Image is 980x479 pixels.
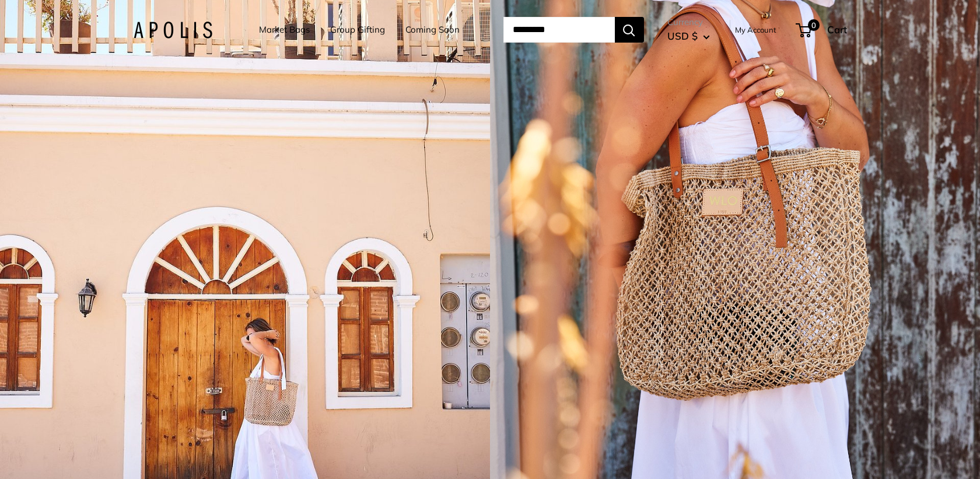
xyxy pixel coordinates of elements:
[667,14,710,30] span: Currency
[807,19,819,31] span: 0
[330,22,385,38] a: Group Gifting
[405,22,460,38] a: Coming Soon
[735,23,776,37] a: My Account
[134,22,212,39] img: Apolis
[827,23,847,36] span: Cart
[667,30,698,42] span: USD $
[667,27,710,46] button: USD $
[259,22,310,38] a: Market Bags
[797,20,847,39] a: 0 Cart
[503,17,615,43] input: Search...
[615,17,644,43] button: Search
